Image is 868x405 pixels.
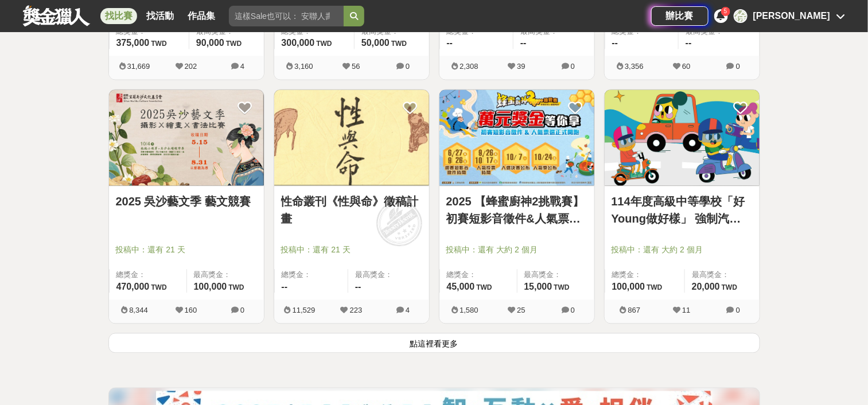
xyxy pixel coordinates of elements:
[355,270,422,281] span: 最高獎金：
[724,8,727,14] span: 5
[612,244,753,256] span: 投稿中：還有 大約 2 個月
[281,244,422,256] span: 投稿中：還有 21 天
[612,282,645,292] span: 100,000
[151,284,166,292] span: TWD
[226,40,242,48] span: TWD
[605,90,760,186] a: Cover Image
[439,90,594,186] a: Cover Image
[571,63,575,71] span: 0
[517,306,525,315] span: 25
[439,90,594,186] img: Cover Image
[350,306,363,315] span: 223
[524,282,552,292] span: 15,000
[554,284,569,292] span: TWD
[628,306,641,315] span: 867
[460,306,478,315] span: 1,580
[282,270,341,281] span: 總獎金：
[185,63,197,71] span: 202
[446,193,587,228] a: 2025 【蜂蜜廚神2挑戰賽】初賽短影音徵件&人氣票選正式開跑！
[240,63,244,71] span: 4
[682,63,690,71] span: 60
[446,244,587,256] span: 投稿中：還有 大約 2 個月
[476,284,492,292] span: TWD
[183,8,220,24] a: 作品集
[460,63,478,71] span: 2,308
[352,63,360,71] span: 56
[625,63,644,71] span: 3,356
[116,193,257,211] a: 2025 吳沙藝文季 藝文競賽
[142,8,178,24] a: 找活動
[109,90,264,186] img: Cover Image
[100,8,137,24] a: 找比賽
[605,90,760,186] img: Cover Image
[109,90,264,186] a: Cover Image
[406,63,410,71] span: 0
[129,306,148,315] span: 8,344
[612,270,678,281] span: 總獎金：
[647,284,662,292] span: TWD
[355,282,361,292] span: --
[651,6,709,26] a: 辦比賽
[447,38,453,48] span: --
[736,63,740,71] span: 0
[229,6,344,26] input: 這樣Sale也可以： 安聯人壽創意銷售法募集
[447,270,510,281] span: 總獎金：
[517,63,525,71] span: 39
[194,270,257,281] span: 最高獎金：
[682,306,690,315] span: 11
[361,38,390,48] span: 50,000
[228,284,244,292] span: TWD
[447,282,475,292] span: 45,000
[116,244,257,256] span: 投稿中：還有 21 天
[240,306,244,315] span: 0
[293,306,316,315] span: 11,529
[406,306,410,315] span: 4
[282,38,315,48] span: 300,000
[194,282,227,292] span: 100,000
[196,38,224,48] span: 90,000
[294,63,313,71] span: 3,160
[274,90,429,186] a: Cover Image
[316,40,332,48] span: TWD
[520,38,527,48] span: --
[185,306,197,315] span: 160
[736,306,740,315] span: 0
[108,333,760,353] button: 點這裡看更多
[692,270,753,281] span: 最高獎金：
[734,9,748,23] div: 徐
[612,38,618,48] span: --
[692,282,720,292] span: 20,000
[281,193,422,228] a: 性命叢刊《性與命》徵稿計畫
[282,282,288,292] span: --
[116,282,150,292] span: 470,000
[127,63,150,71] span: 31,669
[116,38,150,48] span: 375,000
[753,9,830,23] div: [PERSON_NAME]
[722,284,737,292] span: TWD
[116,270,180,281] span: 總獎金：
[151,40,166,48] span: TWD
[571,306,575,315] span: 0
[524,270,587,281] span: 最高獎金：
[686,38,692,48] span: --
[612,193,753,228] a: 114年度高級中等學校「好Young做好樣」 強制汽車責任保險宣導短片徵選活動
[274,90,429,186] img: Cover Image
[391,40,407,48] span: TWD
